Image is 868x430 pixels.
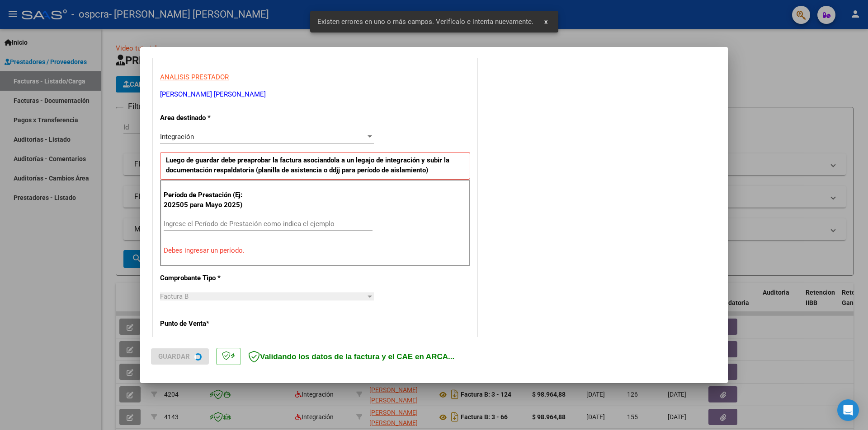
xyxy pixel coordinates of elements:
span: Existen errores en uno o más campos. Verifícalo e intenta nuevamente. [317,17,533,26]
button: Guardar [151,348,209,365]
strong: Luego de guardar debe preaprobar la factura asociandola a un legajo de integración y subir la doc... [166,156,449,175]
p: Comprobante Tipo * [160,273,253,283]
span: Integración [160,133,194,141]
span: Guardar [158,352,190,361]
p: Area destinado * [160,113,253,123]
p: Debes ingresar un período. [164,245,467,256]
span: ANALISIS PRESTADOR [160,73,229,81]
span: Validando los datos de la factura y el CAE en ARCA... [248,352,454,361]
p: [PERSON_NAME] [PERSON_NAME] [160,89,470,100]
p: Punto de Venta [160,319,253,329]
p: Período de Prestación (Ej: 202505 para Mayo 2025) [164,190,255,210]
span: x [544,18,547,26]
button: x [537,14,555,30]
div: Open Intercom Messenger [837,399,859,421]
span: Factura B [160,292,189,301]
